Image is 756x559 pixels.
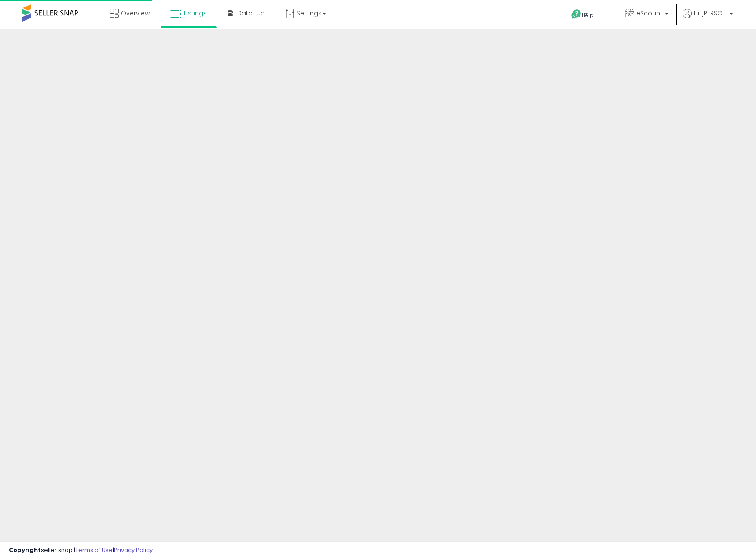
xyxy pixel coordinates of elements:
[636,9,662,18] span: eScount
[694,9,727,18] span: Hi [PERSON_NAME]
[184,9,207,18] span: Listings
[121,9,150,18] span: Overview
[683,9,733,29] a: Hi [PERSON_NAME]
[582,11,594,19] span: Help
[237,9,265,18] span: DataHub
[564,2,611,29] a: Help
[571,9,582,20] i: Get Help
